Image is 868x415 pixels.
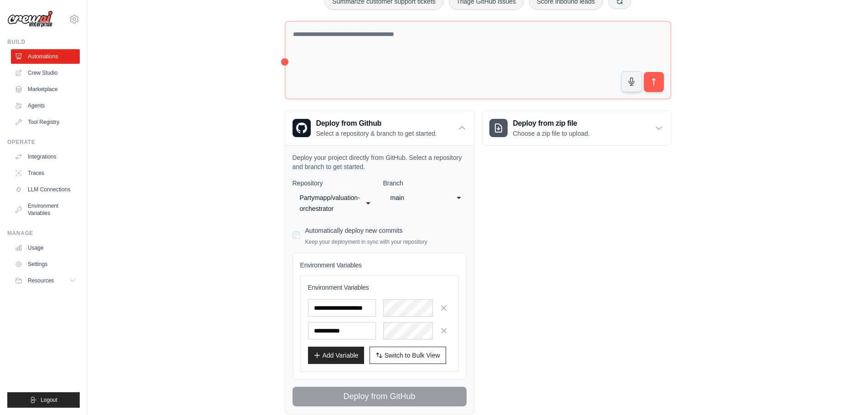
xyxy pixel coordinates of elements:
[7,230,80,237] div: Manage
[383,179,467,188] label: Branch
[11,166,80,180] a: Traces
[300,261,459,270] h4: Environment Variables
[7,138,80,146] div: Operate
[370,347,446,364] button: Switch to Bulk View
[293,153,467,171] p: Deploy your project directly from GitHub. Select a repository and branch to get started.
[385,351,440,360] span: Switch to Bulk View
[293,179,376,188] label: Repository
[11,199,80,220] a: Environment Variables
[11,49,80,64] a: Automations
[11,115,80,129] a: Tool Registry
[305,238,427,246] p: Keep your deployment in sync with your repository
[305,227,403,234] label: Automatically deploy new commits
[390,192,441,203] div: main
[7,38,80,46] div: Build
[41,396,57,404] span: Logout
[822,371,868,415] iframe: Chat Widget
[11,257,80,272] a: Settings
[28,277,54,284] span: Resources
[513,118,590,129] h3: Deploy from zip file
[7,10,53,28] img: Logo
[11,149,80,164] a: Integrations
[11,82,80,97] a: Marketplace
[300,192,350,214] div: Partymapp/valuation-orchestrator
[308,347,364,364] button: Add Variable
[11,98,80,113] a: Agents
[7,392,80,408] button: Logout
[308,283,451,292] h3: Environment Variables
[11,66,80,80] a: Crew Studio
[513,129,590,138] p: Choose a zip file to upload.
[316,129,437,138] p: Select a repository & branch to get started.
[11,273,80,288] button: Resources
[11,182,80,197] a: LLM Connections
[316,118,437,129] h3: Deploy from Github
[293,387,467,406] button: Deploy from GitHub
[11,241,80,255] a: Usage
